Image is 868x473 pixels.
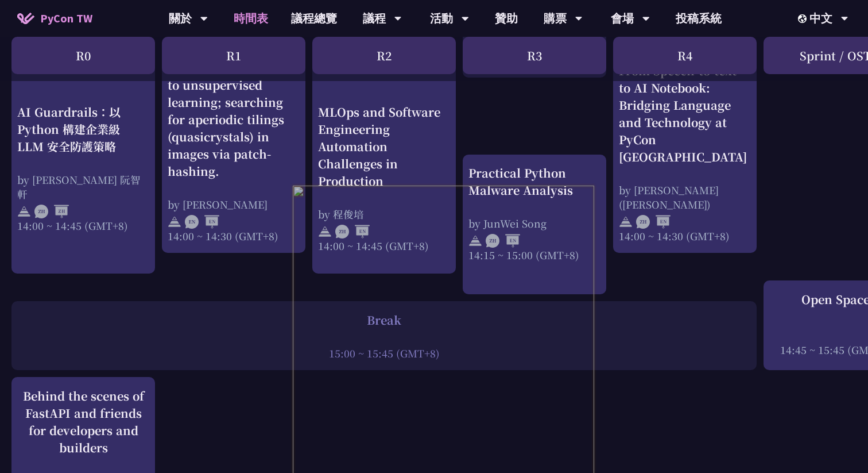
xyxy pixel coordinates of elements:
[17,172,149,201] div: by [PERSON_NAME] 阮智軒
[486,234,520,248] img: ZHEN.371966e.svg
[619,229,751,243] div: 14:00 ~ 14:30 (GMT+8)
[619,59,751,243] a: From Speech-to-text to AI Notebook: Bridging Language and Technology at PyCon [GEOGRAPHIC_DATA] b...
[798,14,809,23] img: Locale Icon
[468,234,482,248] img: svg+xml;base64,PHN2ZyB4bWxucz0iaHR0cDovL3d3dy53My5vcmcvMjAwMC9zdmciIHdpZHRoPSIyNCIgaGVpZ2h0PSIyNC...
[468,248,600,262] div: 14:15 ~ 15:00 (GMT+8)
[613,37,757,74] div: R4
[168,59,300,180] div: From autocorrelation to unsupervised learning; searching for aperiodic tilings (quasicrystals) in...
[168,197,300,211] div: by [PERSON_NAME]
[17,218,149,233] div: 14:00 ~ 14:45 (GMT+8)
[312,37,456,74] div: R2
[619,183,751,211] div: by [PERSON_NAME] ([PERSON_NAME])
[17,346,751,360] div: 15:00 ~ 15:45 (GMT+8)
[619,215,633,229] img: svg+xml;base64,PHN2ZyB4bWxucz0iaHR0cDovL3d3dy53My5vcmcvMjAwMC9zdmciIHdpZHRoPSIyNCIgaGVpZ2h0PSIyNC...
[17,13,34,24] img: Home icon of PyCon TW 2025
[17,103,149,155] div: AI Guardrails：以 Python 構建企業級 LLM 安全防護策略
[636,215,671,229] img: ZHEN.371966e.svg
[318,103,450,190] div: MLOps and Software Engineering Automation Challenges in Production
[185,215,219,229] img: ENEN.5a408d1.svg
[17,205,31,218] img: svg+xml;base64,PHN2ZyB4bWxucz0iaHR0cDovL3d3dy53My5vcmcvMjAwMC9zdmciIHdpZHRoPSIyNCIgaGVpZ2h0PSIyNC...
[162,37,305,74] div: R1
[17,387,149,456] div: Behind the scenes of FastAPI and friends for developers and builders
[468,216,600,230] div: by JunWei Song
[40,10,92,27] span: PyCon TW
[318,225,332,239] img: svg+xml;base64,PHN2ZyB4bWxucz0iaHR0cDovL3d3dy53My5vcmcvMjAwMC9zdmciIHdpZHRoPSIyNCIgaGVpZ2h0PSIyNC...
[318,239,450,253] div: 14:00 ~ 14:45 (GMT+8)
[168,59,300,243] a: From autocorrelation to unsupervised learning; searching for aperiodic tilings (quasicrystals) in...
[335,225,370,239] img: ZHEN.371966e.svg
[168,215,181,229] img: svg+xml;base64,PHN2ZyB4bWxucz0iaHR0cDovL3d3dy53My5vcmcvMjAwMC9zdmciIHdpZHRoPSIyNCIgaGVpZ2h0PSIyNC...
[11,37,155,74] div: R0
[34,205,69,218] img: ZHZH.38617ef.svg
[6,4,104,33] a: PyCon TW
[619,62,751,166] div: From Speech-to-text to AI Notebook: Bridging Language and Technology at PyCon [GEOGRAPHIC_DATA]
[468,164,600,199] div: Practical Python Malware Analysis
[318,207,450,221] div: by 程俊培
[17,59,149,264] a: AI Guardrails：以 Python 構建企業級 LLM 安全防護策略 by [PERSON_NAME] 阮智軒 14:00 ~ 14:45 (GMT+8)
[318,59,450,264] a: MLOps and Software Engineering Automation Challenges in Production by 程俊培 14:00 ~ 14:45 (GMT+8)
[168,229,300,243] div: 14:00 ~ 14:30 (GMT+8)
[17,312,751,329] div: Break
[468,164,600,284] a: Practical Python Malware Analysis by JunWei Song 14:15 ~ 15:00 (GMT+8)
[463,37,606,74] div: R3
